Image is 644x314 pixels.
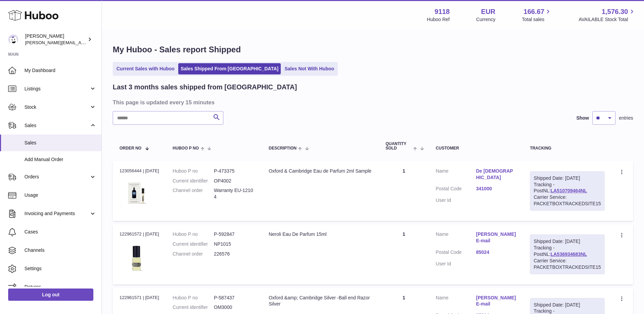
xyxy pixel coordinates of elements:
img: freddie.sawkins@czechandspeake.com [8,34,18,45]
dd: NP1015 [214,241,255,247]
a: 1,576.30 AVAILABLE Stock Total [578,7,636,23]
td: 1 [379,224,429,284]
strong: 9118 [435,7,450,16]
dt: User Id [436,197,476,204]
dt: Huboo P no [173,231,214,238]
span: Cases [24,229,96,235]
dd: OM3000 [214,304,255,311]
dt: Channel order [173,187,214,200]
span: 1,576.30 [602,7,628,16]
span: 166.67 [523,7,544,16]
span: Listings [24,86,89,92]
dt: Name [436,168,476,182]
h3: This page is updated every 15 minutes [113,99,631,106]
dt: Current identifier [173,178,214,184]
a: LA510709464NL [551,188,587,193]
dd: P-592847 [214,231,255,238]
a: [PERSON_NAME] E-mail [476,231,516,244]
h2: Last 3 months sales shipped from [GEOGRAPHIC_DATA] [113,83,297,92]
dt: Huboo P no [173,295,214,301]
div: 123056444 | [DATE] [119,168,159,174]
div: Tracking - PostNL: [530,234,605,274]
dt: Postal Code [436,249,476,257]
div: Huboo Ref [427,16,450,23]
span: Settings [24,265,96,272]
div: Carrier Service: PACKETBOXTRACKEDSITE15 [534,194,601,207]
span: Quantity Sold [386,142,412,151]
span: Sales [24,140,96,146]
span: Orders [24,174,89,180]
a: De [DEMOGRAPHIC_DATA] [476,168,516,181]
dt: User Id [436,261,476,267]
dd: Warranty EU-12104 [214,187,255,200]
a: [PERSON_NAME] E-mail [476,295,516,308]
dd: OP4002 [214,178,255,184]
span: entries [619,115,633,121]
span: Order No [119,146,142,151]
label: Show [576,115,589,121]
dd: P-473375 [214,168,255,174]
a: Log out [8,289,93,301]
a: Sales Not With Huboo [282,63,336,74]
span: Sales [24,122,89,129]
div: [PERSON_NAME] [25,33,86,46]
span: AVAILABLE Stock Total [578,16,636,23]
dt: Name [436,231,476,246]
h1: My Huboo - Sales report Shipped [113,44,633,55]
div: Shipped Date: [DATE] [534,175,601,181]
span: Add Manual Order [24,156,96,163]
div: 122961571 | [DATE] [119,295,159,301]
a: Sales Shipped From [GEOGRAPHIC_DATA] [178,63,281,74]
dd: P-587437 [214,295,255,301]
span: Total sales [522,16,552,23]
strong: EUR [481,7,495,16]
span: Channels [24,247,96,254]
dt: Postal Code [436,186,476,194]
dt: Current identifier [173,304,214,311]
div: Neroli Eau De Parfum 15ml [269,231,372,238]
a: 85024 [476,249,516,256]
span: [PERSON_NAME][EMAIL_ADDRESS][PERSON_NAME][DOMAIN_NAME] [25,40,172,45]
div: Tracking [530,146,605,151]
span: Usage [24,192,96,198]
div: 122961572 | [DATE] [119,231,159,237]
span: My Dashboard [24,67,96,74]
a: Current Sales with Huboo [114,63,177,74]
div: Carrier Service: PACKETBOXTRACKEDSITE15 [534,258,601,271]
a: 341000 [476,186,516,192]
img: admin-ajax-1.png [119,240,153,274]
dt: Huboo P no [173,168,214,174]
div: Customer [436,146,516,151]
img: OC-sample-cut-out-scaled.jpg [119,176,153,210]
span: Description [269,146,296,151]
dt: Current identifier [173,241,214,247]
span: Invoicing and Payments [24,210,89,217]
a: LA536934683NL [551,251,587,257]
span: Returns [24,284,96,290]
div: Shipped Date: [DATE] [534,302,601,308]
div: Currency [476,16,496,23]
a: 166.67 Total sales [522,7,552,23]
dt: Name [436,295,476,309]
div: Oxford & Cambridge Eau de Parfum 2ml Sample [269,168,372,174]
td: 1 [379,161,429,221]
span: Huboo P no [173,146,199,151]
dd: 226576 [214,251,255,257]
span: Stock [24,104,89,110]
div: Shipped Date: [DATE] [534,238,601,245]
dt: Channel order [173,251,214,257]
div: Oxford &amp; Cambridge Silver -Ball end Razor Silver [269,295,372,308]
div: Tracking - PostNL: [530,171,605,211]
